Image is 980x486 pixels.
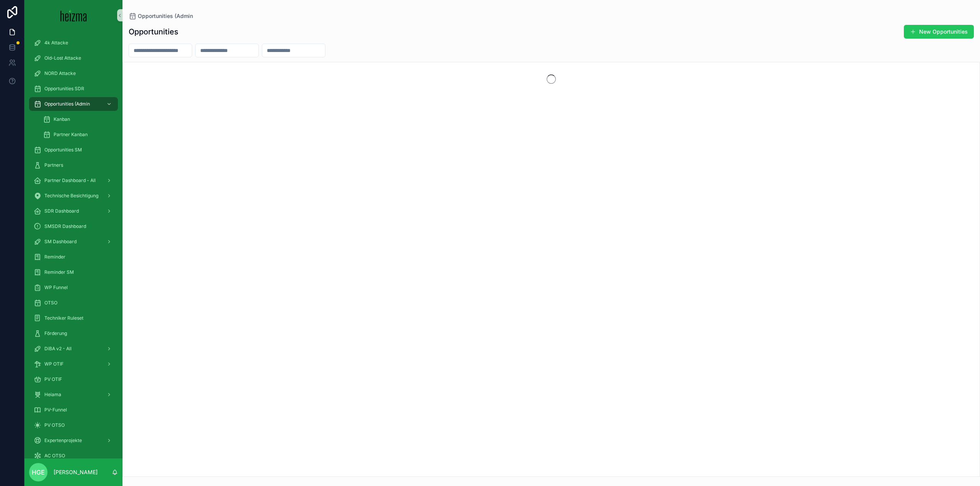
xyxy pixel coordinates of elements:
span: Partner Kanban [54,132,88,138]
a: Partners [29,158,118,172]
a: Opportunities SDR [29,82,118,96]
span: Opportunities (Admin [138,12,193,20]
a: Partner Kanban [38,128,118,141]
a: Heiama [29,388,118,401]
a: SMSDR Dashboard [29,219,118,233]
a: SM Dashboard [29,235,118,249]
a: Opportunities (Admin [129,12,193,20]
span: PV OTSO [44,422,65,428]
a: Opportunities (Admin [29,97,118,111]
a: AC OTSO [29,449,118,463]
a: Techniker Ruleset [29,311,118,325]
a: Old-Lost Attacke [29,51,118,65]
span: Opportunities SDR [44,86,84,92]
img: App logo [60,9,87,21]
a: DiBA v2 - All [29,342,118,356]
a: Opportunities SM [29,143,118,157]
p: [PERSON_NAME] [54,468,98,476]
span: HGE [32,468,45,477]
span: Partners [44,162,63,168]
a: PV OTSO [29,418,118,432]
a: Partner Dashboard - All [29,174,118,187]
span: Techniker Ruleset [44,315,83,321]
a: Kanban [38,112,118,126]
span: Förderung [44,330,67,336]
span: Heiama [44,392,61,398]
a: SDR Dashboard [29,204,118,218]
span: WP OTIF [44,361,64,367]
a: Technische Besichtigung [29,189,118,203]
a: Reminder [29,250,118,264]
span: Kanban [54,116,70,122]
span: PV-Funnel [44,407,67,413]
span: OTSO [44,300,57,306]
span: SMSDR Dashboard [44,223,86,229]
a: Förderung [29,327,118,340]
span: NORD Attacke [44,70,76,76]
a: WP Funnel [29,281,118,294]
span: PV OTIF [44,376,62,382]
a: Reminder SM [29,265,118,279]
span: Opportunities SM [44,147,82,153]
span: Technische Besichtigung [44,193,98,199]
a: WP OTIF [29,357,118,371]
a: 4k Attacke [29,36,118,50]
div: scrollable content [24,31,122,458]
span: WP Funnel [44,284,68,291]
button: New Opportunities [904,25,974,39]
span: 4k Attacke [44,40,68,46]
span: Opportunities (Admin [44,101,90,107]
span: Reminder [44,254,65,260]
span: AC OTSO [44,453,65,459]
a: PV OTIF [29,372,118,386]
span: SM Dashboard [44,239,77,245]
span: DiBA v2 - All [44,346,72,352]
a: NORD Attacke [29,67,118,80]
span: Old-Lost Attacke [44,55,81,61]
a: PV-Funnel [29,403,118,417]
h1: Opportunities [129,26,178,37]
span: Expertenprojekte [44,437,82,444]
span: Reminder SM [44,269,74,275]
span: Partner Dashboard - All [44,177,96,184]
a: Expertenprojekte [29,434,118,447]
span: SDR Dashboard [44,208,79,214]
a: OTSO [29,296,118,310]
